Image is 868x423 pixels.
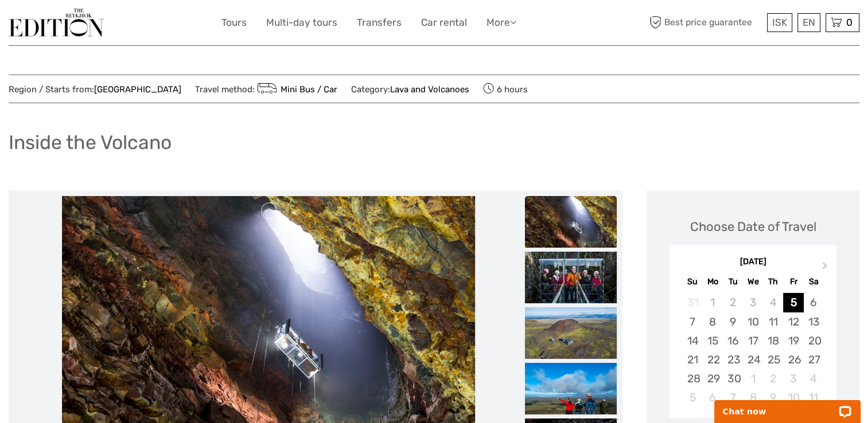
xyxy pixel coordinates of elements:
img: The Reykjavík Edition [9,9,104,37]
div: Not available Thursday, September 4th, 2025 [763,293,783,312]
div: Choose Thursday, September 11th, 2025 [763,312,783,331]
div: Fr [783,274,803,289]
span: Category: [351,84,469,96]
div: Choose Saturday, September 13th, 2025 [804,312,824,331]
div: Choose Friday, September 12th, 2025 [783,312,803,331]
div: Choose Monday, September 15th, 2025 [703,331,723,350]
div: Th [763,274,783,289]
div: month 2025-09 [674,293,833,407]
div: Choose Thursday, October 2nd, 2025 [763,369,783,388]
div: Not available Wednesday, September 3rd, 2025 [743,293,763,312]
div: Not available Monday, September 1st, 2025 [703,293,723,312]
div: Choose Sunday, September 14th, 2025 [682,331,702,350]
div: Sa [804,274,824,289]
iframe: LiveChat chat widget [707,387,868,423]
div: Not available Tuesday, September 2nd, 2025 [723,293,743,312]
div: Tu [723,274,743,289]
span: Best price guarantee [647,13,764,32]
div: Choose Monday, September 22nd, 2025 [703,350,723,369]
div: Choose Monday, October 6th, 2025 [703,388,723,407]
a: Tours [221,14,247,31]
div: Choose Saturday, September 27th, 2025 [804,350,824,369]
div: Choose Wednesday, September 24th, 2025 [743,350,763,369]
a: [GEOGRAPHIC_DATA] [94,84,181,95]
div: Choose Sunday, September 7th, 2025 [682,312,702,331]
div: Choose Wednesday, October 1st, 2025 [743,369,763,388]
div: Choose Saturday, October 4th, 2025 [804,369,824,388]
div: Choose Saturday, September 6th, 2025 [804,293,824,312]
div: Choose Tuesday, September 9th, 2025 [723,312,743,331]
div: [DATE] [670,256,836,268]
div: Choose Sunday, September 21st, 2025 [682,350,702,369]
div: Choose Tuesday, September 30th, 2025 [723,369,743,388]
div: EN [797,13,820,32]
div: Not available Sunday, August 31st, 2025 [682,293,702,312]
a: More [486,14,516,31]
h1: Inside the Volcano [9,131,172,154]
div: Choose Date of Travel [690,218,816,236]
span: ISK [772,17,787,28]
span: 0 [844,17,854,28]
a: Transfers [357,14,402,31]
a: Mini Bus / Car [255,84,337,95]
img: 7a37644959514a24802c9fd48de7ef32_slider_thumbnail.jpeg [525,363,617,414]
a: Lava and Volcanoes [390,84,469,95]
div: Choose Thursday, September 18th, 2025 [763,331,783,350]
div: Mo [703,274,723,289]
div: Su [682,274,702,289]
div: We [743,274,763,289]
div: Choose Monday, September 29th, 2025 [703,369,723,388]
div: Choose Monday, September 8th, 2025 [703,312,723,331]
div: Choose Wednesday, September 10th, 2025 [743,312,763,331]
div: Choose Saturday, September 20th, 2025 [804,331,824,350]
a: Car rental [421,14,467,31]
div: Choose Friday, September 19th, 2025 [783,331,803,350]
div: Choose Friday, October 3rd, 2025 [783,369,803,388]
div: Choose Friday, September 5th, 2025 [783,293,803,312]
div: Choose Tuesday, September 23rd, 2025 [723,350,743,369]
span: Travel method: [195,81,337,97]
span: Region / Starts from: [9,84,181,96]
div: Choose Sunday, September 28th, 2025 [682,369,702,388]
img: e8a67274b68a4dadaf5e23364ff0a6d7_slider_thumbnail.jpeg [525,307,617,359]
div: Choose Thursday, September 25th, 2025 [763,350,783,369]
div: Choose Friday, September 26th, 2025 [783,350,803,369]
img: cd5cc137e7404e5d959b00fd62ad6284_slider_thumbnail.jpeg [525,252,617,303]
span: 6 hours [483,81,528,97]
div: Choose Sunday, October 5th, 2025 [682,388,702,407]
a: Multi-day tours [266,14,337,31]
img: baa3929123884c44bd879ce76364a2bd_slider_thumbnail.jpeg [525,196,617,248]
div: Choose Tuesday, September 16th, 2025 [723,331,743,350]
button: Next Month [817,259,835,277]
div: Choose Wednesday, September 17th, 2025 [743,331,763,350]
